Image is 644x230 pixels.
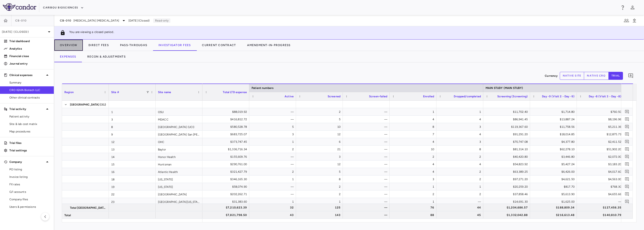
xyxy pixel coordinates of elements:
[347,146,387,153] div: —
[625,169,629,174] svg: Add comment
[347,175,387,183] div: —
[347,116,387,123] div: —
[156,108,202,115] div: OSU
[9,160,44,164] p: Company
[487,108,528,116] div: $11,702.40
[534,204,574,211] div: $188,809.34
[534,211,574,219] div: $216,613.48
[534,198,574,205] div: $1,625.00
[300,146,340,153] div: 21
[156,123,202,130] div: [GEOGRAPHIC_DATA] (UCI)
[487,198,528,205] div: $14,691.30
[441,161,481,168] div: 4
[441,123,481,131] div: 3
[394,153,434,161] div: 2
[300,211,340,219] div: 143
[584,72,609,80] button: native cro
[487,131,528,138] div: $91,291.20
[624,198,630,205] button: Add comment
[347,183,387,190] div: —
[441,138,481,146] div: 3
[347,123,387,131] div: —
[628,73,633,79] svg: Add comment
[109,138,156,145] div: 12
[394,198,434,205] div: 1
[109,175,156,183] div: 18
[156,183,202,190] div: [US_STATE]
[441,146,481,153] div: 8
[608,72,623,80] button: trial
[624,109,630,115] button: Add comment
[300,190,340,198] div: 2
[156,198,202,205] div: [GEOGRAPHIC_DATA][US_STATE], [GEOGRAPHIC_DATA]
[581,138,621,146] div: $2,411.52
[441,108,481,116] div: 1
[156,131,202,138] div: [GEOGRAPHIC_DATA] San [PERSON_NAME] ([GEOGRAPHIC_DATA])
[347,190,387,198] div: —
[43,4,84,11] button: Caribou Biosciences
[347,168,387,175] div: —
[253,204,294,211] div: 32
[9,141,50,145] p: Trial files
[624,191,630,197] button: Add comment
[441,175,481,183] div: 2
[441,190,481,198] div: 2
[300,138,340,146] div: 6
[253,138,294,146] div: 1
[15,19,27,22] span: CB-010
[156,138,202,145] div: OHC
[625,162,629,166] svg: Add comment
[497,95,528,98] span: Screening (Screening)
[109,116,156,123] div: 3
[534,153,574,161] div: $3,446.80
[394,138,434,146] div: 4
[153,40,196,51] button: Investigator Fees
[534,138,574,146] div: $4,377.80
[207,146,247,153] div: $1,336,716.34
[9,205,50,209] span: Users & permissions
[441,198,481,205] div: —
[253,198,294,205] div: 1
[82,51,131,62] button: Recon & Adjustments
[54,40,83,51] button: Overview
[9,73,44,77] p: Clinical expenses
[581,198,621,205] div: —
[100,101,106,108] span: (31)
[624,131,630,137] button: Add comment
[624,153,630,160] button: Add comment
[394,161,434,168] div: 4
[441,131,481,138] div: 4
[109,198,156,205] div: 23
[487,175,528,183] div: $97,271.20
[581,175,621,183] div: $4,563.00
[253,190,294,198] div: —
[253,116,294,123] div: —
[109,108,156,115] div: 1
[394,211,434,219] div: 88
[487,211,528,219] div: $1,332,042.88
[581,168,621,175] div: $4,017.60
[3,3,36,11] img: logo-full-SnFGN8VE.png
[534,190,574,198] div: $5,613.90
[487,138,528,146] div: $70,747.08
[109,146,156,153] div: 13
[581,161,621,168] div: $3,183.20
[300,108,340,116] div: 2
[207,138,247,146] div: $373,747.45
[347,204,387,211] div: —
[196,40,241,51] button: Current Contract
[207,108,247,116] div: $88,019.92
[109,183,156,190] div: 19
[285,95,294,98] span: Active
[624,161,630,167] button: Add comment
[625,154,629,159] svg: Add comment
[60,19,72,22] span: CB-010
[347,198,387,205] div: —
[487,168,528,175] div: $63,389.25
[253,146,294,153] div: 2
[625,192,629,196] svg: Add comment
[207,153,247,161] div: $155,609.76
[300,183,340,190] div: 2
[625,184,629,189] svg: Add comment
[347,211,387,219] div: —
